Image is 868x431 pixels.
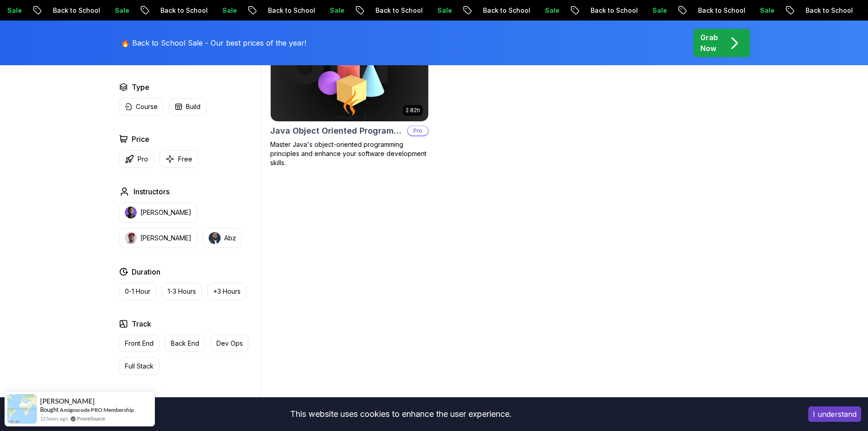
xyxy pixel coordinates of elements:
button: Course [119,98,164,115]
p: Sale [213,6,242,15]
h2: Java Object Oriented Programming [270,125,403,137]
button: Free [159,150,198,168]
p: 2.82h [406,107,420,114]
img: instructor img [125,207,137,218]
p: +3 Hours [213,287,241,296]
p: Pro [408,126,428,135]
button: Back End [165,335,205,352]
p: Back to School [581,6,643,15]
p: Sale [320,6,349,15]
button: Pro [119,150,154,168]
button: Full Stack [119,358,159,375]
p: Full Stack [125,362,154,371]
p: Pro [138,155,148,164]
p: Build [186,102,200,111]
h2: Duration [132,266,160,277]
p: Back to School [366,6,428,15]
p: Sale [535,6,565,15]
a: Java Object Oriented Programming card2.82hJava Object Oriented ProgrammingProMaster Java's object... [270,32,429,167]
img: Java Object Oriented Programming card [271,33,428,121]
p: [PERSON_NAME] [140,234,191,243]
img: instructor img [209,232,221,244]
p: Front End [125,339,154,348]
p: Course [136,102,158,111]
h2: Price [132,134,149,145]
span: Bought [40,406,59,413]
p: Sale [750,6,780,15]
span: 12 hours ago [40,415,68,422]
button: instructor img[PERSON_NAME] [119,203,197,223]
p: [PERSON_NAME] [140,208,191,217]
p: Sale [105,6,134,15]
span: [PERSON_NAME] [40,397,95,405]
p: Sale [428,6,457,15]
button: Build [169,98,206,115]
p: 1-3 Hours [168,287,196,296]
p: Back to School [473,6,535,15]
p: Grab Now [700,32,718,54]
h2: Track [132,318,151,329]
a: ProveSource [77,415,105,422]
button: 0-1 Hour [119,283,156,300]
p: Back End [171,339,199,348]
p: Abz [224,234,236,243]
p: Back to School [796,6,858,15]
p: Master Java's object-oriented programming principles and enhance your software development skills. [270,140,429,167]
p: Dev Ops [216,339,243,348]
button: instructor img[PERSON_NAME] [119,228,197,248]
img: provesource social proof notification image [7,394,37,424]
p: Back to School [688,6,750,15]
h2: Type [132,82,149,93]
p: 🔥 Back to School Sale - Our best prices of the year! [121,37,306,48]
p: Back to School [43,6,105,15]
img: instructor img [125,232,137,244]
button: instructor imgAbz [203,228,242,248]
p: Back to School [258,6,320,15]
button: Front End [119,335,159,352]
button: 1-3 Hours [162,283,202,300]
button: Accept cookies [808,406,861,422]
p: 0-1 Hour [125,287,150,296]
p: Free [178,155,192,164]
p: Back to School [151,6,213,15]
button: Dev Ops [211,335,249,352]
div: This website uses cookies to enhance the user experience. [7,404,795,424]
a: Amigoscode PRO Membership [60,406,134,414]
p: Sale [643,6,672,15]
h2: Instructors [134,186,169,197]
button: +3 Hours [207,283,247,300]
